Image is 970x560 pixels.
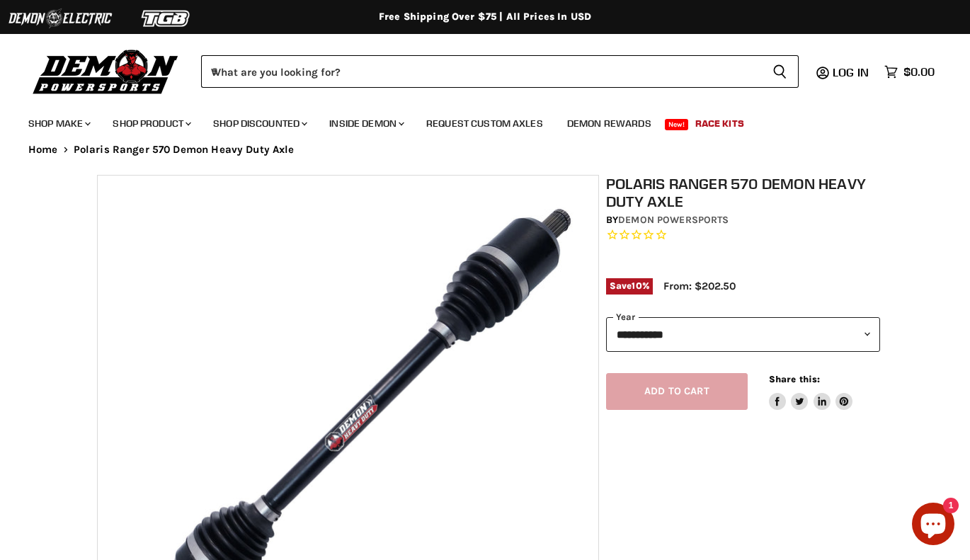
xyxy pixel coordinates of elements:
a: Request Custom Axles [416,109,554,138]
form: Product [201,55,799,88]
a: Home [28,144,58,156]
select: year [606,317,880,352]
span: From: $202.50 [663,280,736,292]
input: When autocomplete results are available use up and down arrows to review and enter to select [201,55,761,88]
button: Search [761,55,799,88]
a: Demon Powersports [618,214,729,226]
span: Polaris Ranger 570 Demon Heavy Duty Axle [74,144,295,156]
img: Demon Electric Logo 2 [7,5,113,32]
span: Rated 0.0 out of 5 stars 0 reviews [606,228,880,243]
span: Log in [833,65,869,79]
span: 10 [632,280,641,291]
span: New! [665,119,689,130]
a: Log in [826,66,877,79]
a: Shop Discounted [202,109,316,138]
a: Shop Product [102,109,200,138]
span: Save % [606,278,653,294]
span: Share this: [769,374,820,384]
a: Inside Demon [319,109,413,138]
div: by [606,212,880,228]
ul: Main menu [18,103,931,138]
img: Demon Powersports [28,46,183,96]
a: Demon Rewards [557,109,662,138]
img: TGB Logo 2 [113,5,219,32]
span: $0.00 [903,65,935,79]
a: Shop Make [18,109,99,138]
inbox-online-store-chat: Shopify online store chat [908,503,959,549]
h1: Polaris Ranger 570 Demon Heavy Duty Axle [606,175,880,210]
aside: Share this: [769,373,853,411]
a: $0.00 [877,62,942,82]
a: Race Kits [685,109,755,138]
